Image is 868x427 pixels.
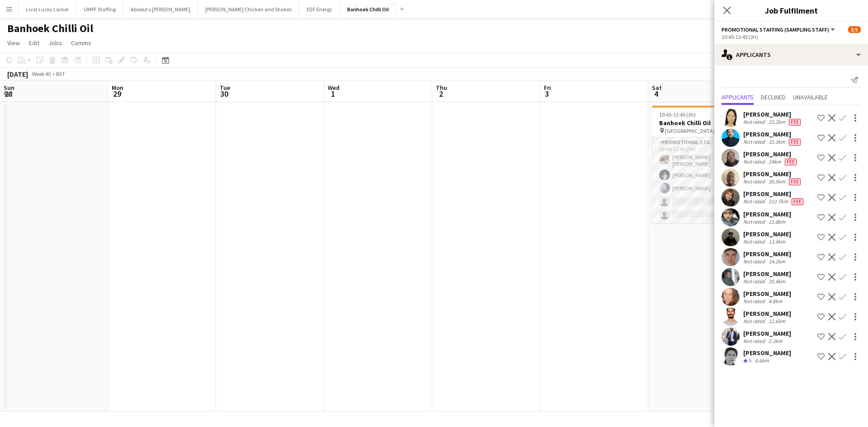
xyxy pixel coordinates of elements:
[76,0,123,18] button: UMPF Staffing
[299,0,340,18] button: EDF Energy
[767,198,790,205] div: 212.7km
[714,5,868,16] h3: Job Fulfilment
[56,70,65,77] div: BST
[659,111,696,118] span: 10:45-13:45 (3h)
[48,39,62,47] span: Jobs
[722,26,836,33] button: Promotional Staffing (Sampling Staff)
[767,278,787,285] div: 25.4km
[2,89,14,99] span: 28
[743,338,767,344] div: Not rated
[743,158,767,165] div: Not rated
[340,0,396,18] button: Banhoek Chilli Oil
[743,349,791,357] div: [PERSON_NAME]
[743,178,767,185] div: Not rated
[743,298,767,305] div: Not rated
[789,119,801,126] span: Fee
[7,70,28,79] div: [DATE]
[434,89,447,99] span: 2
[714,44,868,66] div: Applicants
[792,198,803,205] span: Fee
[743,130,802,138] div: [PERSON_NAME]
[743,329,791,338] div: [PERSON_NAME]
[4,84,14,92] span: Sun
[651,89,662,99] span: 4
[749,357,751,364] span: 5
[848,26,861,33] span: 3/5
[652,137,753,223] app-card-role: Promotional Staffing (Sampling Staff)1I13A3/510:45-13:45 (3h)[PERSON_NAME] [PERSON_NAME][PERSON_N...
[743,150,798,158] div: [PERSON_NAME]
[743,198,767,205] div: Not rated
[7,22,93,35] h1: Banhoek Chilli Oil
[743,118,767,126] div: Not rated
[29,39,39,47] span: Edit
[436,84,447,92] span: Thu
[790,198,805,205] div: Crew has different fees then in role
[767,298,784,305] div: 4.8km
[743,170,802,178] div: [PERSON_NAME]
[767,318,787,324] div: 12.6km
[218,89,230,99] span: 30
[743,270,791,278] div: [PERSON_NAME]
[542,89,551,99] span: 3
[793,94,828,100] span: Unavailable
[743,290,791,298] div: [PERSON_NAME]
[787,178,802,185] div: Crew has different fees then in role
[767,218,787,225] div: 11.8km
[753,357,771,365] div: 6.6km
[787,138,802,145] div: Crew has different fees then in role
[743,138,767,145] div: Not rated
[767,158,783,165] div: 24km
[767,238,787,245] div: 13.4km
[761,94,786,100] span: Declined
[652,106,753,223] app-job-card: 10:45-13:45 (3h)3/5Banhoek Chilli Oil [GEOGRAPHIC_DATA]1 RolePromotional Staffing (Sampling Staff...
[789,139,801,145] span: Fee
[220,84,230,92] span: Tue
[110,89,123,99] span: 29
[783,158,798,165] div: Crew has different fees then in role
[743,218,767,225] div: Not rated
[743,250,791,258] div: [PERSON_NAME]
[652,119,753,127] h3: Banhoek Chilli Oil
[722,94,754,100] span: Applicants
[743,278,767,285] div: Not rated
[767,138,787,145] div: 31.3km
[767,258,787,265] div: 14.2km
[743,110,802,118] div: [PERSON_NAME]
[7,39,20,47] span: View
[743,310,791,318] div: [PERSON_NAME]
[25,37,43,49] a: Edit
[665,127,715,134] span: [GEOGRAPHIC_DATA]
[743,210,791,218] div: [PERSON_NAME]
[652,84,662,92] span: Sat
[743,190,805,198] div: [PERSON_NAME]
[71,39,91,47] span: Comms
[743,258,767,265] div: Not rated
[789,178,801,185] span: Fee
[743,230,791,238] div: [PERSON_NAME]
[4,37,24,49] a: View
[67,37,95,49] a: Comms
[785,159,797,165] span: Fee
[123,0,198,18] button: Absolut x [PERSON_NAME]
[326,89,340,99] span: 1
[767,118,787,126] div: 23.2km
[722,26,829,33] span: Promotional Staffing (Sampling Staff)
[767,178,787,185] div: 30.5km
[743,238,767,245] div: Not rated
[722,33,861,40] div: 10:45-13:45 (3h)
[767,338,784,344] div: 2.3km
[743,318,767,324] div: Not rated
[45,37,66,49] a: Jobs
[30,70,52,77] span: Week 40
[544,84,551,92] span: Fri
[19,0,76,18] button: Livat Lucky Locker
[112,84,123,92] span: Mon
[787,118,802,126] div: Crew has different fees then in role
[198,0,299,18] button: [PERSON_NAME] Chicken and Shakes
[328,84,340,92] span: Wed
